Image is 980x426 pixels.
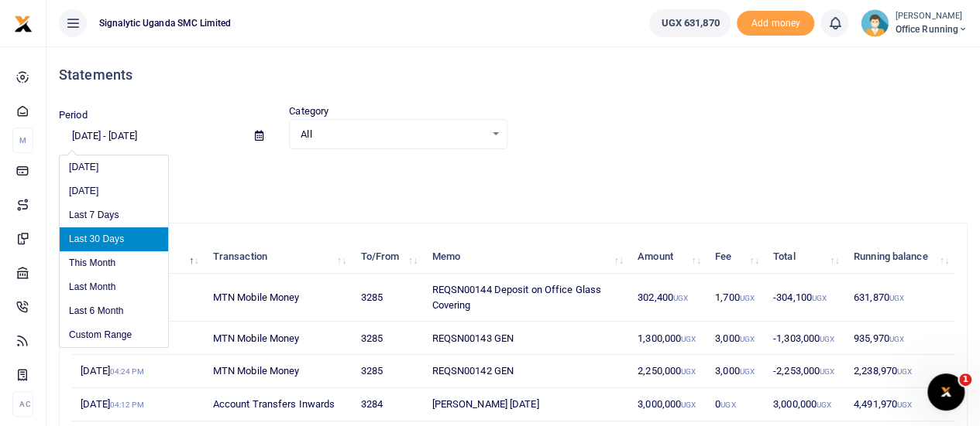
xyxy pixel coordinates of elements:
td: 3,000,000 [765,388,845,421]
small: UGX [897,400,912,409]
small: UGX [681,400,696,409]
input: select period [59,123,242,149]
td: -2,253,000 [765,355,845,388]
span: Signalytic Uganda SMC Limited [93,16,237,30]
small: 04:12 PM [110,400,144,409]
small: UGX [739,335,754,343]
a: UGX 631,870 [649,9,731,37]
small: UGX [889,294,904,302]
td: REQSN00143 GEN [423,322,629,355]
td: 3,000 [707,355,765,388]
small: UGX [673,294,688,302]
td: 3285 [352,322,423,355]
label: Category [289,104,328,119]
td: MTN Mobile Money [205,322,352,355]
small: UGX [820,367,834,376]
td: 3285 [352,274,423,322]
th: To/From: activate to sort column ascending [352,240,423,274]
li: Custom Range [60,323,168,347]
td: [PERSON_NAME] [DATE] [423,388,629,421]
td: 935,970 [845,322,954,355]
th: Total: activate to sort column ascending [765,240,845,274]
a: profile-user [PERSON_NAME] Office Running [861,9,968,37]
small: UGX [817,400,831,409]
td: 1,700 [707,274,765,322]
iframe: Intercom live chat [927,373,965,411]
td: REQSN00144 Deposit on Office Glass Covering [423,274,629,322]
li: [DATE] [60,179,168,203]
th: Running balance: activate to sort column ascending [845,240,954,274]
td: 0 [707,388,765,421]
td: 2,238,970 [845,355,954,388]
small: UGX [681,335,696,343]
span: UGX 631,870 [661,15,719,31]
a: logo-small logo-large logo-large [14,17,33,29]
td: 3284 [352,388,423,421]
th: Transaction: activate to sort column ascending [205,240,352,274]
span: Office Running [895,22,968,36]
th: Memo: activate to sort column ascending [423,240,629,274]
td: -1,303,000 [765,322,845,355]
td: MTN Mobile Money [205,355,352,388]
small: UGX [820,335,834,343]
span: All [301,127,484,142]
a: Add money [737,16,814,28]
img: profile-user [861,9,889,37]
li: Last Month [60,275,168,299]
span: 1 [959,373,971,386]
td: [DATE] [72,388,205,421]
li: Last 30 Days [60,227,168,251]
td: 4,491,970 [845,388,954,421]
td: MTN Mobile Money [205,274,352,322]
li: M [12,128,33,153]
td: -304,100 [765,274,845,322]
td: 631,870 [845,274,954,322]
td: 1,300,000 [629,322,707,355]
li: Ac [12,391,33,417]
td: 3,000,000 [629,388,707,421]
small: UGX [681,367,696,376]
small: UGX [812,294,827,302]
li: Wallet ballance [643,9,737,37]
span: Add money [737,11,814,36]
td: 3,000 [707,322,765,355]
small: UGX [720,400,735,409]
img: logo-small [14,15,33,33]
li: This Month [60,251,168,275]
td: 3285 [352,355,423,388]
td: REQSN00142 GEN [423,355,629,388]
li: Toup your wallet [737,11,814,36]
li: Last 7 Days [60,203,168,227]
td: [DATE] [72,355,205,388]
small: [PERSON_NAME] [895,10,968,23]
small: UGX [739,294,754,302]
td: 2,250,000 [629,355,707,388]
h4: Statements [59,66,968,83]
th: Fee: activate to sort column ascending [707,240,765,274]
th: Amount: activate to sort column ascending [629,240,707,274]
small: UGX [739,367,754,376]
small: UGX [897,367,912,376]
label: Period [59,107,88,123]
td: 302,400 [629,274,707,322]
li: Last 6 Month [60,299,168,323]
small: 04:24 PM [110,367,144,376]
li: [DATE] [60,155,168,179]
td: Account Transfers Inwards [205,388,352,421]
p: Download [59,168,968,184]
small: UGX [889,335,904,343]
